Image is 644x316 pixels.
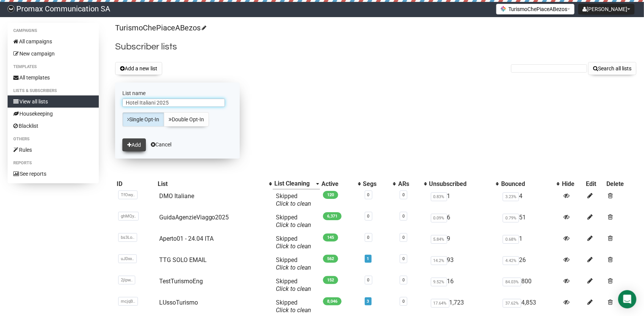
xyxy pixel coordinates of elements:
button: Search all lists [588,62,636,75]
span: 2jlpw.. [118,276,135,284]
th: Edit: No sort applied, sorting is disabled [584,178,605,189]
th: Bounced: No sort applied, activate to apply an ascending sort [500,178,560,189]
span: 3.23% [503,192,519,201]
a: 0 [367,214,370,219]
a: Click to clean [276,306,311,314]
td: 26 [500,253,560,275]
span: uJDxx.. [118,254,137,263]
span: 562 [323,255,338,263]
a: Click to clean [276,200,311,207]
a: 0 [402,278,405,283]
a: TestTurismoEng [159,278,203,285]
span: 120 [323,191,338,199]
a: Blacklist [8,120,99,132]
span: 0.79% [503,214,519,222]
img: 88c7fc33e09b74c4e8267656e4bfd945 [8,5,14,12]
a: 0 [367,235,370,240]
div: Edit [586,180,603,188]
a: Housekeeping [8,108,99,120]
a: 0 [402,214,405,219]
li: Reports [8,159,99,168]
th: List Cleaning: Descending sort applied, activate to remove the sort [273,178,320,189]
a: LUssoTurismo [159,299,198,306]
a: See reports [8,168,99,180]
div: Active [321,180,354,188]
a: 0 [402,256,405,261]
a: TurismoChePiaceABezos [115,23,205,32]
div: List Cleaning [274,180,312,187]
th: ID: No sort applied, sorting is disabled [115,178,156,189]
img: 20.png [500,6,506,12]
span: mcjqB.. [118,297,138,306]
span: Skipped [276,299,311,314]
span: TfOwy.. [118,191,138,199]
li: Campaigns [8,26,99,35]
th: List: No sort applied, activate to apply an ascending sort [156,178,273,189]
span: 84.03% [503,278,521,286]
a: 0 [402,192,405,197]
td: 51 [500,211,560,232]
span: ghMQy.. [118,212,139,221]
h2: Subscriber lists [115,40,636,54]
a: 3 [367,299,369,304]
span: 4.42% [503,256,519,265]
button: Add [122,138,146,151]
span: 17.64% [431,299,449,308]
div: Open Intercom Messenger [618,290,636,308]
div: Hide [562,180,583,188]
th: Hide: No sort applied, sorting is disabled [560,178,584,189]
div: Unsubscribed [429,180,492,188]
div: Segs [363,180,389,188]
a: Click to clean [276,243,311,250]
span: 9.52% [431,278,447,286]
span: 0.68% [503,235,519,244]
div: List [158,180,266,188]
td: 4 [500,189,560,211]
a: All templates [8,71,99,84]
span: 6,371 [323,212,342,220]
th: Segs: No sort applied, activate to apply an ascending sort [362,178,397,189]
button: [PERSON_NAME] [578,4,635,14]
span: 5.84% [431,235,447,244]
a: 1 [367,256,369,261]
th: Unsubscribed: No sort applied, activate to apply an ascending sort [428,178,500,189]
label: List name [122,90,233,97]
span: bs3Lo.. [118,233,137,242]
span: 145 [323,233,338,241]
a: Cancel [151,141,171,148]
a: Click to clean [276,264,311,271]
td: 16 [428,275,500,296]
span: 37.62% [503,299,521,308]
th: ARs: No sort applied, activate to apply an ascending sort [397,178,428,189]
a: All campaigns [8,35,99,48]
a: Rules [8,144,99,156]
th: Delete: No sort applied, sorting is disabled [605,178,636,189]
span: 0.83% [431,192,447,201]
td: 6 [428,211,500,232]
li: Lists & subscribers [8,86,99,95]
span: Skipped [276,214,311,229]
a: Click to clean [276,285,311,292]
a: Double Opt-In [164,112,209,127]
li: Others [8,135,99,144]
a: 0 [367,192,370,197]
span: Skipped [276,256,311,271]
td: 9 [428,232,500,253]
a: View all lists [8,95,99,108]
button: TurismoChePiaceABezos [496,4,574,14]
a: TTG SOLO EMAIL [159,256,207,264]
a: 0 [367,278,370,283]
input: The name of your new list [122,98,225,107]
span: Skipped [276,278,311,292]
a: GuidaAgenzieViaggo2025 [159,214,229,221]
span: 152 [323,276,338,284]
a: Single Opt-In [122,112,164,127]
div: ID [117,180,155,188]
div: Delete [606,180,635,188]
span: Skipped [276,235,311,250]
button: Add a new list [115,62,162,75]
span: 8,046 [323,297,342,305]
a: 0 [402,235,405,240]
td: 1 [428,189,500,211]
td: 1 [500,232,560,253]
